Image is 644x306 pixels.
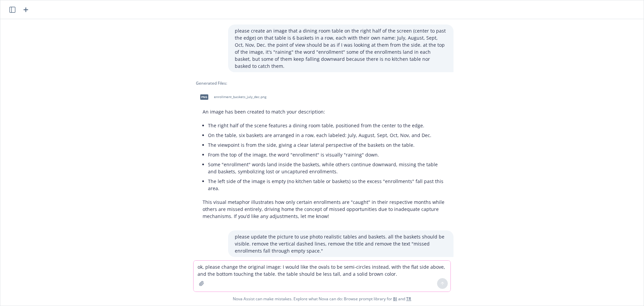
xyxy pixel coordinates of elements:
p: An image has been created to match your description: [203,108,447,115]
p: please create an image that a dining room table on the right half of the screen (center to past t... [235,27,447,70]
span: enrollment_baskets_july_dec.png [214,95,266,99]
span: png [200,94,208,99]
li: Some "enrollment" words land inside the baskets, while others continue downward, missing the tabl... [208,160,447,176]
div: pngenrollment_baskets_july_dec.png [196,89,268,105]
span: Nova Assist can make mistakes. Explore what Nova can do: Browse prompt library for and [233,292,411,306]
li: The viewpoint is from the side, giving a clear lateral perspective of the baskets on the table. [208,140,447,150]
li: On the table, six baskets are arranged in a row, each labeled: July, August, Sept, Oct, Nov, and ... [208,130,447,140]
p: This visual metaphor illustrates how only certain enrollments are "caught" in their respective mo... [203,199,447,220]
div: Generated Files: [196,80,453,86]
li: The left side of the image is empty (no kitchen table or baskets) so the excess "enrollments" fal... [208,176,447,193]
p: please update the picture to use photo realistic tables and baskets. all the baskets should be vi... [235,233,447,254]
a: BI [393,296,397,302]
li: From the top of the image, the word "enrollment" is visually "raining" down. [208,150,447,160]
a: TR [406,296,411,302]
li: The right half of the scene features a dining room table, positioned from the center to the edge. [208,121,447,130]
